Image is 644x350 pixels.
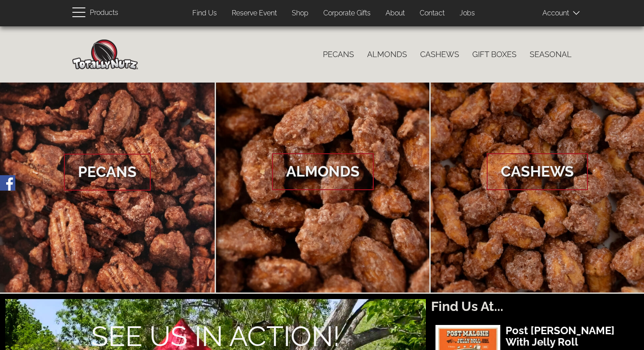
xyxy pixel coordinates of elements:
[487,153,588,190] span: Cashews
[431,299,639,314] h2: Find Us At...
[316,45,361,64] a: Pecans
[414,45,466,64] a: Cashews
[523,45,578,64] a: Seasonal
[272,153,374,190] span: Almonds
[379,5,411,22] a: About
[413,5,451,22] a: Contact
[361,45,414,64] a: Almonds
[216,83,430,292] a: Almonds
[225,5,283,22] a: Reserve Event
[64,154,151,191] span: Pecans
[186,5,223,22] a: Find Us
[453,5,481,22] a: Jobs
[317,5,377,22] a: Corporate Gifts
[72,40,138,69] img: Home
[285,5,315,22] a: Shop
[506,325,631,348] h3: Post [PERSON_NAME] With Jelly Roll
[466,45,523,64] a: Gift Boxes
[90,7,118,19] span: Products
